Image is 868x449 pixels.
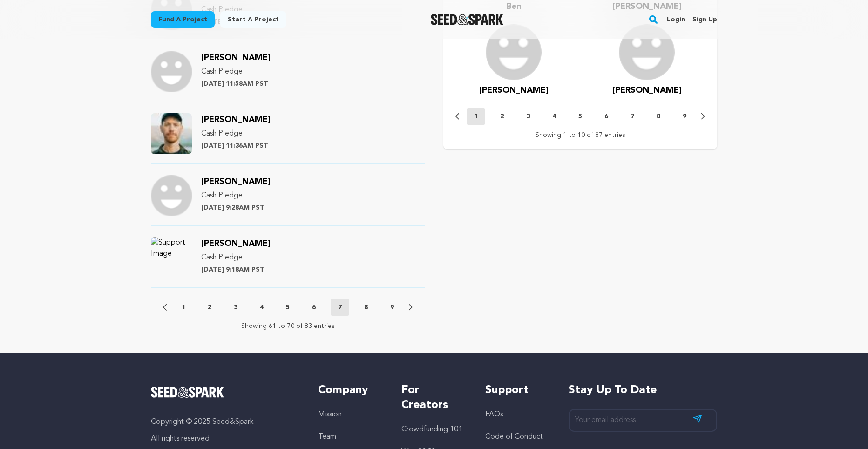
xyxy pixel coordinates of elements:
[597,112,616,121] button: 6
[305,303,323,312] button: 6
[312,303,316,312] p: 6
[151,51,192,92] img: Support Image
[201,141,271,150] p: [DATE] 11:36AM PST
[182,303,185,312] p: 1
[467,108,485,125] button: 1
[649,112,668,121] button: 8
[201,252,271,263] p: Cash Pledge
[201,116,271,124] a: [PERSON_NAME]
[526,112,530,121] p: 3
[571,112,590,121] button: 5
[201,203,271,212] p: [DATE] 9:28AM PST
[657,112,660,121] p: 8
[151,387,224,398] img: Seed&Spark Logo
[226,303,245,312] button: 3
[201,265,271,274] p: [DATE] 9:18AM PST
[545,112,563,121] button: 4
[364,303,368,312] p: 8
[401,383,466,413] h5: For Creators
[151,416,299,428] p: Copyright © 2025 Seed&Spark
[667,12,685,27] a: Login
[174,303,193,312] button: 1
[578,112,582,121] p: 5
[286,303,290,312] p: 5
[569,409,717,432] input: Your email address
[151,175,192,216] img: Support Image
[201,79,271,88] p: [DATE] 11:58AM PST
[485,383,550,398] h5: Support
[318,433,336,441] a: Team
[201,239,271,248] span: [PERSON_NAME]
[552,112,556,121] p: 4
[201,54,271,62] span: [PERSON_NAME]
[252,303,271,312] button: 4
[675,112,694,121] button: 9
[612,84,682,97] a: [PERSON_NAME]
[390,303,394,312] p: 9
[338,303,342,312] p: 7
[604,112,608,121] p: 6
[201,54,271,62] a: [PERSON_NAME]
[692,12,717,27] a: Sign up
[200,303,219,312] button: 2
[431,14,504,25] a: Seed&Spark Homepage
[619,24,675,80] img: user.png
[485,433,543,441] a: Code of Conduct
[201,128,271,139] p: Cash Pledge
[401,426,462,433] a: Crowdfunding 101
[500,112,504,121] p: 2
[479,86,549,95] span: [PERSON_NAME]
[220,11,286,28] a: Start a project
[519,112,537,121] button: 3
[234,303,237,312] p: 3
[479,84,549,97] a: [PERSON_NAME]
[493,112,511,121] button: 2
[151,113,192,154] img: Support Image
[631,112,634,121] p: 7
[683,112,686,121] p: 9
[151,433,299,444] p: All rights reserved
[331,299,349,316] button: 7
[151,387,299,398] a: Seed&Spark Homepage
[318,411,342,418] a: Mission
[208,303,211,312] p: 2
[569,383,717,398] h5: Stay up to date
[201,240,271,248] a: [PERSON_NAME]
[201,66,271,77] p: Cash Pledge
[536,130,625,140] p: Showing 1 to 10 of 87 entries
[623,112,642,121] button: 7
[612,86,682,95] span: [PERSON_NAME]
[151,237,192,278] img: Support Image
[151,11,215,28] a: Fund a project
[486,24,542,80] img: user.png
[201,177,271,186] span: [PERSON_NAME]
[474,112,478,121] p: 1
[431,14,504,25] img: Seed&Spark Logo Dark Mode
[357,303,375,312] button: 8
[201,190,271,201] p: Cash Pledge
[485,411,503,418] a: FAQs
[383,303,401,312] button: 9
[260,303,264,312] p: 4
[201,178,271,186] a: [PERSON_NAME]
[318,383,383,398] h5: Company
[201,116,271,124] span: [PERSON_NAME]
[278,303,297,312] button: 5
[241,321,335,331] p: Showing 61 to 70 of 83 entries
